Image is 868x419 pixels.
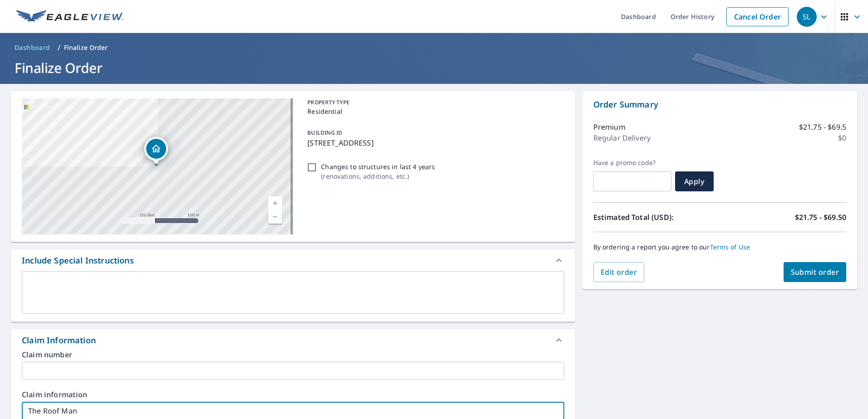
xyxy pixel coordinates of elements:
[601,267,637,277] span: Edit order
[11,58,857,77] h1: Finalize Order
[795,212,846,223] p: $21.75 - $69.50
[11,249,575,271] div: Include Special Instructions
[593,132,651,143] p: Regular Delivery
[11,40,54,55] a: Dashboard
[144,137,168,165] div: Dropped pin, building 1, Residential property, 1815 Greenway Village Dr Katy, TX 77494
[593,262,645,282] button: Edit order
[64,43,108,52] p: Finalize Order
[799,122,846,132] p: $21.75 - $69.5
[22,334,96,346] div: Claim Information
[726,7,789,26] a: Cancel Order
[791,267,839,277] span: Submit order
[784,262,847,282] button: Submit order
[11,329,575,351] div: Claim Information
[22,254,134,267] div: Include Special Instructions
[15,43,50,52] span: Dashboard
[307,98,560,107] p: PROPERTY TYPE
[268,196,282,210] a: Current Level 17, Zoom In
[268,210,282,224] a: Current Level 17, Zoom Out
[11,40,857,55] nav: breadcrumb
[838,132,846,143] p: $0
[307,137,560,148] p: [STREET_ADDRESS]
[307,129,342,136] p: BUILDING ID
[58,42,60,53] li: /
[16,10,123,24] img: EV Logo
[682,176,706,186] span: Apply
[593,122,626,132] p: Premium
[22,391,564,398] label: Claim information
[593,159,671,167] label: Have a promo code?
[321,162,435,171] p: Changes to structures in last 4 years
[675,171,714,191] button: Apply
[593,243,846,251] p: By ordering a report you agree to our
[22,351,564,358] label: Claim number
[593,212,720,223] p: Estimated Total (USD):
[321,171,435,181] p: ( renovations, additions, etc. )
[593,98,846,111] p: Order Summary
[710,243,750,251] a: Terms of Use
[307,107,560,116] p: Residential
[797,7,817,27] div: SL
